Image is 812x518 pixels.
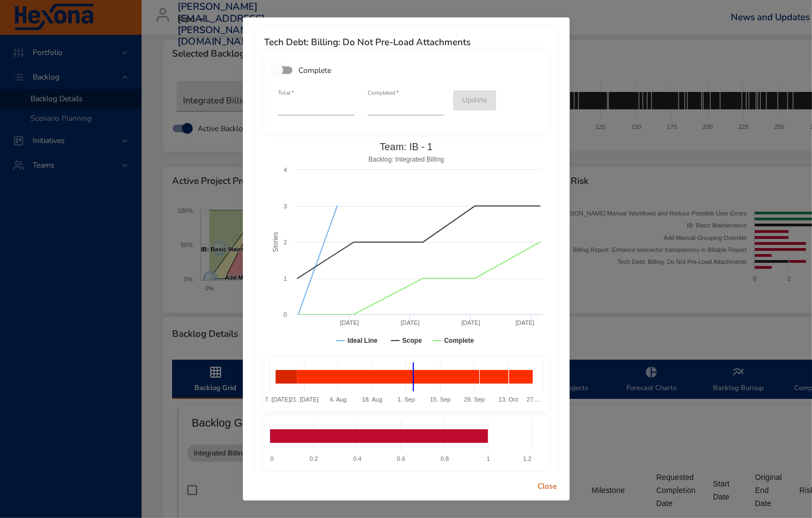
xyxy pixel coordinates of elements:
[283,239,286,245] text: 2
[362,396,382,403] text: 18. Aug
[398,396,415,403] text: 1. Sep
[290,396,319,403] text: 21. [DATE]
[270,455,273,462] text: 0
[340,319,359,326] text: [DATE]
[486,455,490,462] text: 1
[535,480,561,494] span: Close
[265,37,548,48] h6: Tech Debt: Billing: Do Not Pre-Load Attachments
[309,455,318,462] text: 0.2
[368,90,399,96] label: Completed
[299,65,332,76] span: Complete
[283,275,286,282] text: 1
[278,90,294,96] label: Total
[515,319,534,326] text: [DATE]
[402,337,422,344] text: Scope
[498,396,517,403] text: 13. Oct
[329,396,346,403] text: 4. Aug
[347,337,378,344] text: Ideal Line
[283,203,286,209] text: 3
[396,455,405,462] text: 0.6
[464,396,485,403] text: 29. Sep
[461,319,480,326] text: [DATE]
[523,455,531,462] text: 1.2
[430,396,450,403] text: 15. Sep
[368,156,444,163] text: Backlog: Integrated Billing
[400,319,419,326] text: [DATE]
[444,337,474,344] text: Complete
[353,455,361,462] text: 0.4
[527,396,541,403] text: 27.…
[530,477,565,497] button: Close
[283,311,286,318] text: 0
[283,166,286,173] text: 4
[272,232,279,252] text: Stories
[441,455,449,462] text: 0.8
[380,141,432,152] text: Team: IB - 1
[265,396,290,403] text: 7. [DATE]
